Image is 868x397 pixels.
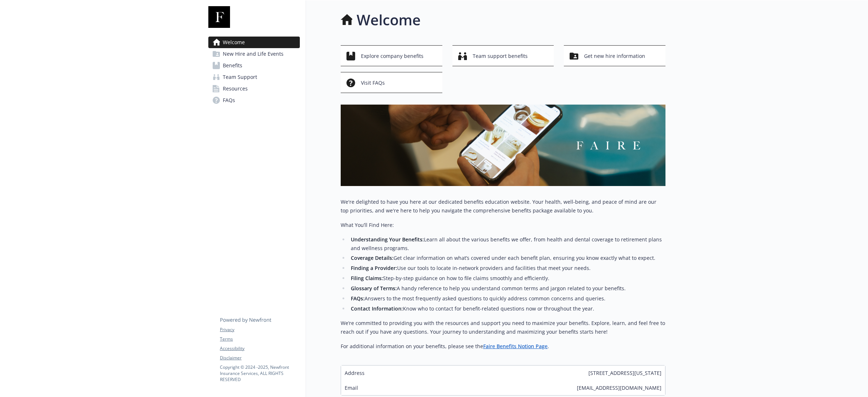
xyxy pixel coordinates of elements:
[349,235,665,253] li: Learn all about the various benefits we offer, from health and dental coverage to retirement plan...
[208,37,300,48] a: Welcome
[208,60,300,71] a: Benefits
[223,83,248,94] span: Resources
[584,49,645,63] span: Get new hire information
[345,369,365,377] span: Address
[349,294,665,303] li: Answers to the most frequently asked questions to quickly address common concerns and queries.
[361,76,385,90] span: Visit FAQs
[208,83,300,94] a: Resources
[349,304,665,313] li: Know who to contact for benefit-related questions now or throughout the year.
[341,105,665,186] img: overview page banner
[223,71,257,83] span: Team Support
[349,274,665,283] li: Step-by-step guidance on how to file claims smoothly and efficiently.
[220,326,299,333] a: Privacy
[345,384,358,392] span: Email
[341,221,665,229] p: What You’ll Find Here:
[349,254,665,262] li: Get clear information on what’s covered under each benefit plan, ensuring you know exactly what t...
[220,345,299,352] a: Accessibility
[564,45,665,66] button: Get new hire information
[473,49,528,63] span: Team support benefits
[588,369,661,377] span: [STREET_ADDRESS][US_STATE]
[351,254,393,261] strong: Coverage Details:
[351,305,403,312] strong: Contact Information:
[341,342,665,351] p: For additional information on your benefits, please see the .
[223,48,284,60] span: New Hire and Life Events
[223,37,245,48] span: Welcome
[351,265,397,271] strong: Finding a Provider:
[351,285,397,292] strong: Glossary of Terms:
[341,72,442,93] button: Visit FAQs
[349,284,665,293] li: A handy reference to help you understand common terms and jargon related to your benefits.
[220,336,299,342] a: Terms
[357,9,421,31] h1: Welcome
[349,264,665,273] li: Use our tools to locate in-network providers and facilities that meet your needs.
[351,295,365,302] strong: FAQs:
[351,236,424,243] strong: Understanding Your Benefits:
[208,48,300,60] a: New Hire and Life Events
[223,60,242,71] span: Benefits
[577,384,661,392] span: [EMAIL_ADDRESS][DOMAIN_NAME]
[223,94,235,106] span: FAQs
[351,275,383,282] strong: Filing Claims:
[341,45,442,66] button: Explore company benefits
[220,364,299,383] p: Copyright © 2024 - 2025 , Newfront Insurance Services, ALL RIGHTS RESERVED
[208,71,300,83] a: Team Support
[208,94,300,106] a: FAQs
[341,198,665,215] p: We're delighted to have you here at our dedicated benefits education website. Your health, well-b...
[341,319,665,336] p: We’re committed to providing you with the resources and support you need to maximize your benefit...
[361,49,424,63] span: Explore company benefits
[452,45,554,66] button: Team support benefits
[483,343,548,350] a: Faire Benefits Notion Page
[220,355,299,361] a: Disclaimer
